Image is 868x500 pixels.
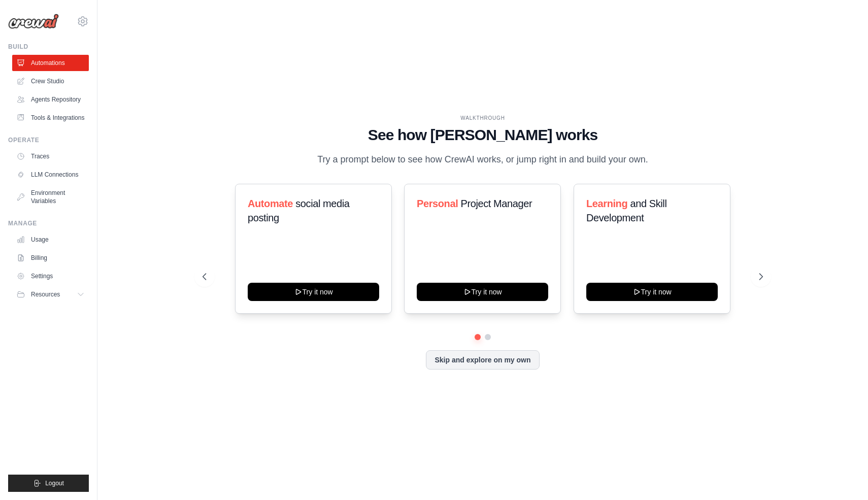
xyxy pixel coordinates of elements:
span: Project Manager [461,198,532,209]
div: WALKTHROUGH [203,114,763,122]
button: Skip and explore on my own [426,350,539,370]
a: Agents Repository [12,91,89,108]
div: Build [8,43,89,51]
a: Environment Variables [12,185,89,209]
a: Traces [12,148,89,164]
span: Resources [31,290,60,298]
a: Settings [12,268,89,284]
button: Try it now [248,283,379,301]
button: Logout [8,475,89,492]
span: Learning [586,198,627,209]
button: Try it now [417,283,548,301]
a: LLM Connections [12,166,89,183]
p: Try a prompt below to see how CrewAI works, or jump right in and build your own. [312,152,653,167]
span: and Skill Development [586,198,666,223]
span: Automate [248,198,293,209]
h1: See how [PERSON_NAME] works [203,126,763,144]
span: Personal [417,198,458,209]
a: Automations [12,55,89,71]
a: Crew Studio [12,73,89,89]
span: social media posting [248,198,350,223]
img: Logo [8,14,59,29]
span: Logout [45,479,64,487]
a: Tools & Integrations [12,110,89,126]
button: Resources [12,286,89,303]
a: Usage [12,231,89,248]
button: Try it now [586,283,718,301]
a: Billing [12,250,89,266]
div: Manage [8,219,89,227]
div: Operate [8,136,89,144]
